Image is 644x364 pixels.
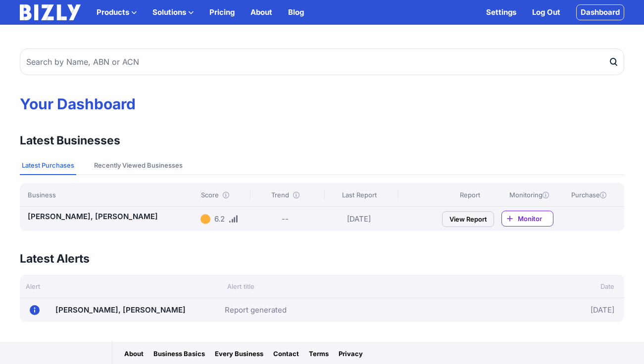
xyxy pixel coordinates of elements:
[97,6,137,18] button: Products
[501,211,553,227] a: Monitor
[250,6,272,18] a: About
[20,133,120,148] h3: Latest Businesses
[28,212,158,221] a: [PERSON_NAME], [PERSON_NAME]
[153,349,205,359] a: Business Basics
[20,95,624,113] h1: Your Dashboard
[28,190,197,200] div: Business
[20,156,76,175] button: Latest Purchases
[324,211,395,227] div: [DATE]
[215,349,263,359] a: Every Business
[273,349,299,359] a: Contact
[517,302,614,318] div: [DATE]
[282,213,289,225] div: --
[225,304,287,316] a: Report generated
[200,190,246,200] div: Score
[20,251,90,267] h3: Latest Alerts
[561,190,616,200] div: Purchase
[486,6,516,18] a: Settings
[288,6,304,18] a: Blog
[20,48,624,75] input: Search by Name, ABN or ACN
[221,281,524,291] div: Alert title
[309,349,329,359] a: Terms
[339,349,363,359] a: Privacy
[214,213,225,225] div: 6.2
[576,4,624,20] a: Dashboard
[55,305,186,315] a: [PERSON_NAME], [PERSON_NAME]
[501,190,557,200] div: Monitoring
[442,190,497,200] div: Report
[20,156,624,175] nav: Tabs
[524,281,625,291] div: Date
[20,281,221,291] div: Alert
[92,156,185,175] button: Recently Viewed Businesses
[442,211,494,227] a: View Report
[518,214,553,224] span: Monitor
[532,6,560,18] a: Log Out
[124,349,144,359] a: About
[324,190,395,200] div: Last Report
[209,6,235,18] a: Pricing
[250,190,320,200] div: Trend
[152,6,194,18] button: Solutions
